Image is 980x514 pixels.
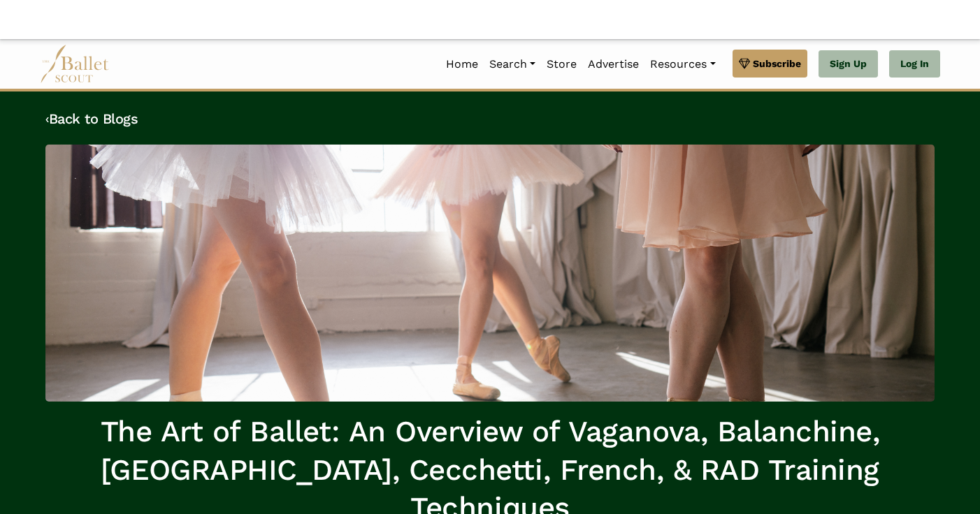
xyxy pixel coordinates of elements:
a: Sign Up [819,50,878,78]
a: Subscribe [733,50,807,78]
span: Subscribe [753,56,801,71]
a: Home [440,50,484,79]
a: Resources [644,50,721,79]
a: Store [541,50,582,79]
code: ‹ [45,110,49,127]
img: gem.svg [739,56,750,71]
img: header_image.img [45,145,935,402]
a: Advertise [582,50,644,79]
a: ‹Back to Blogs [45,110,138,127]
a: Log In [889,50,940,78]
a: Search [484,50,541,79]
